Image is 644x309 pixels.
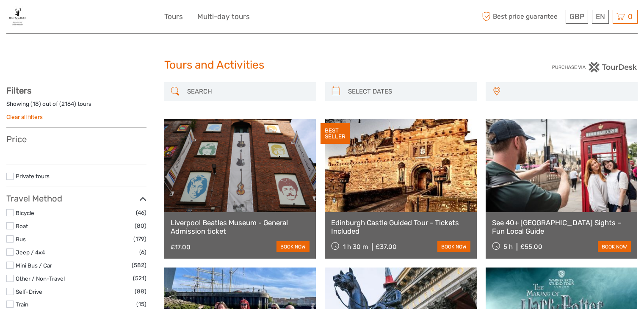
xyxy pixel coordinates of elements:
a: Train [16,301,28,308]
div: £17.00 [171,243,191,251]
div: Showing ( ) out of ( ) tours [6,100,146,113]
span: 0 [627,12,634,21]
a: book now [437,241,470,252]
h3: Price [6,134,146,144]
div: BEST SELLER [321,123,350,144]
strong: Filters [6,86,31,96]
a: Mini Bus / Car [16,262,52,269]
a: Tours [164,11,183,23]
span: GBP [569,12,584,21]
div: £55.00 [520,243,542,251]
span: 5 h [503,243,513,251]
h3: Travel Method [6,193,146,204]
span: 1 h 30 m [343,243,368,251]
input: SEARCH [184,84,312,99]
a: Other / Non-Travel [16,275,65,282]
a: Jeep / 4x4 [16,249,45,256]
span: (46) [136,208,146,218]
label: 2164 [61,100,74,108]
label: 18 [33,100,39,108]
div: EN [592,10,609,24]
span: (521) [133,273,146,283]
span: (6) [139,247,146,257]
a: Clear all filters [6,113,43,120]
span: (15) [136,299,146,309]
a: Private tours [16,173,50,179]
a: See 40+ [GEOGRAPHIC_DATA] Sights – Fun Local Guide [492,218,631,236]
a: Multi-day tours [197,11,250,23]
span: (179) [133,234,146,244]
a: Liverpool Beatles Museum - General Admission ticket [171,218,310,236]
a: Self-Drive [16,288,42,295]
span: Best price guarantee [480,10,564,24]
span: (88) [135,287,146,296]
a: Bicycle [16,210,34,216]
img: PurchaseViaTourDesk.png [552,62,638,72]
a: book now [598,241,631,252]
span: (80) [135,221,146,231]
a: Boat [16,223,28,229]
a: Bus [16,236,26,243]
a: book now [276,241,310,252]
span: (582) [132,260,146,270]
h1: Tours and Activities [164,58,480,72]
a: Edinburgh Castle Guided Tour - Tickets Included [331,218,470,236]
img: 3639-d959b1b7-59ab-4c62-ae41-894ee318c8a5_logo_small.jpg [6,6,29,27]
div: £37.00 [376,243,397,251]
input: SELECT DATES [345,84,473,99]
